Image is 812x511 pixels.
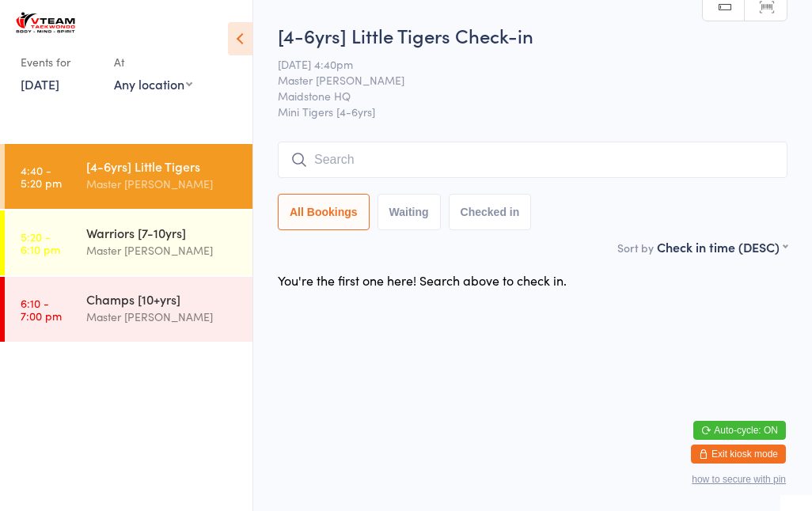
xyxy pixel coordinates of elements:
[86,157,239,175] div: [4-6yrs] Little Tigers
[86,241,239,259] div: Master [PERSON_NAME]
[278,88,763,104] span: Maidstone HQ
[278,72,763,88] span: Master [PERSON_NAME]
[5,144,252,209] a: 4:40 -5:20 pm[4-6yrs] Little TigersMaster [PERSON_NAME]
[86,175,239,193] div: Master [PERSON_NAME]
[278,104,787,119] span: Mini Tigers [4-6yrs]
[21,49,98,75] div: Events for
[16,12,75,33] img: VTEAM Martial Arts
[449,194,532,230] button: Checked in
[278,194,370,230] button: All Bookings
[278,142,787,178] input: Search
[21,75,59,93] a: [DATE]
[278,22,787,48] h2: [4-6yrs] Little Tigers Check-in
[5,277,252,342] a: 6:10 -7:00 pmChamps [10+yrs]Master [PERSON_NAME]
[692,474,786,485] button: how to secure with pin
[5,210,252,275] a: 5:20 -6:10 pmWarriors [7-10yrs]Master [PERSON_NAME]
[278,56,763,72] span: [DATE] 4:40pm
[21,297,62,322] time: 6:10 - 7:00 pm
[21,164,62,189] time: 4:40 - 5:20 pm
[86,290,239,308] div: Champs [10+yrs]
[691,445,786,464] button: Exit kiosk mode
[278,271,567,289] div: You're the first one here! Search above to check in.
[114,75,192,93] div: Any location
[21,230,60,255] time: 5:20 - 6:10 pm
[657,238,787,255] div: Check in time (DESC)
[617,240,654,255] label: Sort by
[86,308,239,326] div: Master [PERSON_NAME]
[86,224,239,241] div: Warriors [7-10yrs]
[693,421,786,440] button: Auto-cycle: ON
[378,194,441,230] button: Waiting
[114,49,192,75] div: At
